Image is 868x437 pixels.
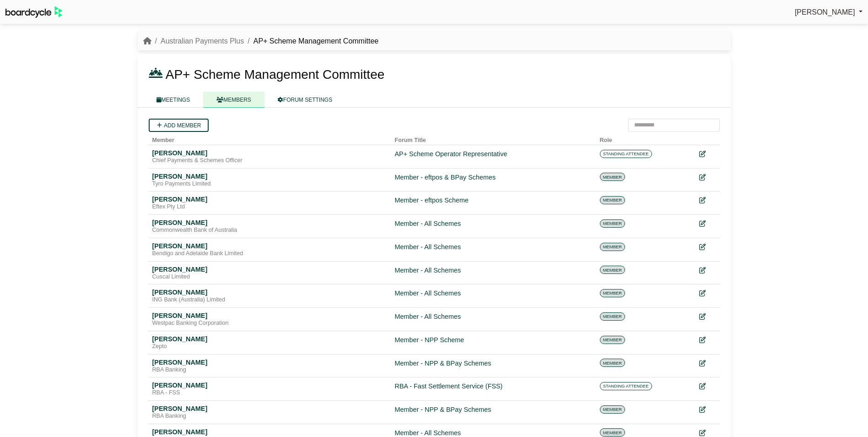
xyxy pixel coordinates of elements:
[152,311,388,320] div: [PERSON_NAME]
[395,288,593,299] div: Member - All Schemes
[395,311,593,322] div: Member - All Schemes
[600,382,652,390] span: STANDING ATTENDEE
[143,35,379,47] nav: breadcrumb
[600,359,625,367] span: MEMBER
[152,157,388,164] div: Chief Payments & Schemes Officer
[699,195,716,206] div: Edit
[600,173,625,181] span: MEMBER
[152,265,388,273] div: [PERSON_NAME]
[600,150,652,158] span: STANDING ATTENDEE
[152,381,388,389] div: [PERSON_NAME]
[152,404,388,413] div: [PERSON_NAME]
[152,180,388,188] div: Tyro Payments Limited
[152,250,388,257] div: Bendigo and Adelaide Bank Limited
[152,218,388,227] div: [PERSON_NAME]
[152,195,388,203] div: [PERSON_NAME]
[152,343,388,350] div: Zepto
[152,413,388,420] div: RBA Banking
[600,289,625,297] span: MEMBER
[795,6,863,18] a: [PERSON_NAME]
[699,172,716,183] div: Edit
[391,132,596,145] th: Forum Title
[600,336,625,344] span: MEMBER
[600,266,625,274] span: MEMBER
[152,288,388,296] div: [PERSON_NAME]
[600,196,625,204] span: MEMBER
[699,358,716,369] div: Edit
[600,405,625,414] span: MEMBER
[600,312,625,321] span: MEMBER
[395,195,593,206] div: Member - eftpos Scheme
[699,149,716,159] div: Edit
[5,6,62,18] img: BoardcycleBlackGreen-aaafeed430059cb809a45853b8cf6d952af9d84e6e89e1f1685b34bfd5cb7d64.svg
[166,67,385,82] span: AP+ Scheme Management Committee
[152,358,388,366] div: [PERSON_NAME]
[600,219,625,228] span: MEMBER
[161,37,244,45] a: Australian Payments Plus
[699,311,716,322] div: Edit
[152,320,388,327] div: Westpac Banking Corporation
[395,265,593,276] div: Member - All Schemes
[795,8,855,16] span: [PERSON_NAME]
[699,404,716,415] div: Edit
[395,358,593,369] div: Member - NPP & BPay Schemes
[395,218,593,229] div: Member - All Schemes
[152,149,388,157] div: [PERSON_NAME]
[699,288,716,299] div: Edit
[600,243,625,251] span: MEMBER
[699,381,716,392] div: Edit
[152,296,388,304] div: ING Bank (Australia) Limited
[152,389,388,397] div: RBA - FSS
[149,119,209,132] a: Add member
[600,428,625,437] span: MEMBER
[203,92,264,108] a: MEMBERS
[149,132,391,145] th: Member
[395,404,593,415] div: Member - NPP & BPay Schemes
[264,92,345,108] a: FORUM SETTINGS
[395,172,593,183] div: Member - eftpos & BPay Schemes
[152,366,388,374] div: RBA Banking
[152,242,388,250] div: [PERSON_NAME]
[699,218,716,229] div: Edit
[152,273,388,281] div: Cuscal Limited
[395,149,593,159] div: AP+ Scheme Operator Representative
[152,335,388,343] div: [PERSON_NAME]
[244,35,378,47] li: AP+ Scheme Management Committee
[152,203,388,211] div: Eftex Pty Ltd
[143,92,204,108] a: MEETINGS
[395,335,593,345] div: Member - NPP Scheme
[152,227,388,234] div: Commonwealth Bank of Australia
[395,381,593,392] div: RBA - Fast Settlement Service (FSS)
[699,242,716,252] div: Edit
[152,172,388,180] div: [PERSON_NAME]
[395,242,593,252] div: Member - All Schemes
[152,428,388,436] div: [PERSON_NAME]
[596,132,695,145] th: Role
[699,335,716,345] div: Edit
[699,265,716,276] div: Edit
